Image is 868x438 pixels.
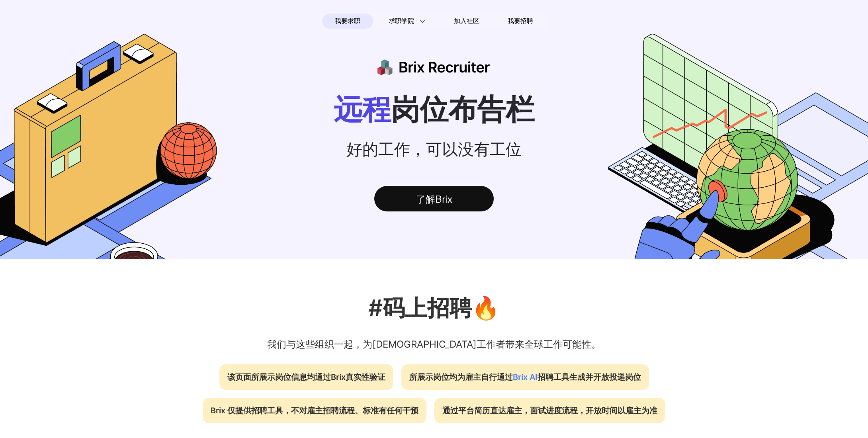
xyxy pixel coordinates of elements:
span: 我要求职 [335,15,360,27]
span: 我要招聘 [508,16,533,26]
span: 求职学院 [389,16,414,26]
span: Brix AI [513,372,538,382]
div: 所展示岗位均为雇主自行通过 招聘工具生成并开放投递岗位 [401,364,649,390]
div: 通过平台简历直达雇主，面试进度流程，开放时间以雇主为准 [434,398,665,423]
span: 远程 [334,92,391,126]
div: 该页面所展示岗位信息均通过Brix真实性验证 [219,364,393,390]
div: 了解Brix [374,186,494,211]
div: Brix 仅提供招聘工具，不对雇主招聘流程、标准有任何干预 [203,398,426,423]
span: 加入社区 [454,15,479,27]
